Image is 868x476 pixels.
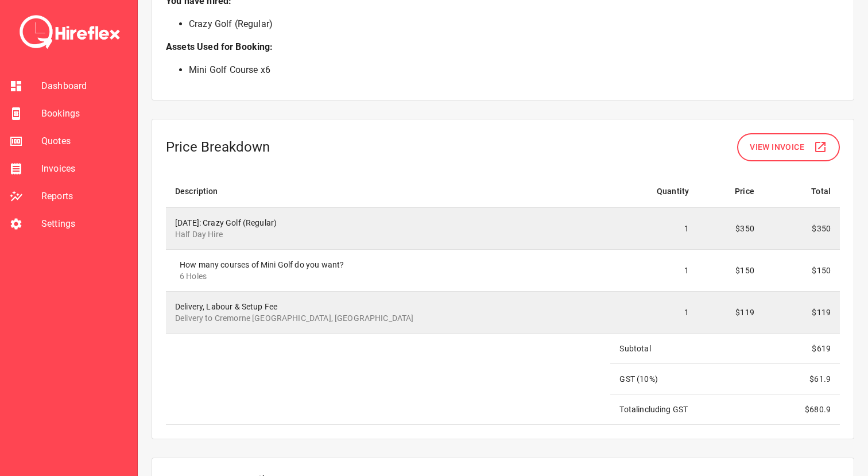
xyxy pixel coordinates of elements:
[180,270,601,282] p: 6 Holes
[175,312,601,324] p: Delivery to Cremorne [GEOGRAPHIC_DATA], [GEOGRAPHIC_DATA]
[175,217,601,240] div: [DATE]: Crazy Golf (Regular)
[175,229,601,240] p: Half Day Hire
[166,175,610,208] th: Description
[166,40,840,54] p: Assets Used for Booking:
[610,249,698,291] td: 1
[175,301,601,324] div: Delivery, Labour & Setup Fee
[41,189,128,203] span: Reports
[764,207,840,249] td: $350
[698,291,764,333] td: $119
[41,134,128,148] span: Quotes
[698,207,764,249] td: $350
[610,207,698,249] td: 1
[180,259,601,282] div: How many courses of Mini Golf do you want?
[41,79,128,93] span: Dashboard
[698,249,764,291] td: $150
[764,175,840,208] th: Total
[610,291,698,333] td: 1
[764,363,840,394] td: $ 61.9
[698,175,764,208] th: Price
[41,217,128,231] span: Settings
[610,333,763,363] td: Subtotal
[610,175,698,208] th: Quantity
[41,162,128,176] span: Invoices
[764,291,840,333] td: $119
[610,363,763,394] td: GST ( 10 %)
[189,63,840,77] li: Mini Golf Course x 6
[764,394,840,424] td: $ 680.9
[610,394,763,424] td: Total including GST
[750,140,804,154] span: View Invoice
[41,107,128,121] span: Bookings
[764,249,840,291] td: $150
[189,17,840,31] li: Crazy Golf (Regular)
[166,138,270,156] h5: Price Breakdown
[737,133,840,161] button: View Invoice
[764,333,840,363] td: $ 619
